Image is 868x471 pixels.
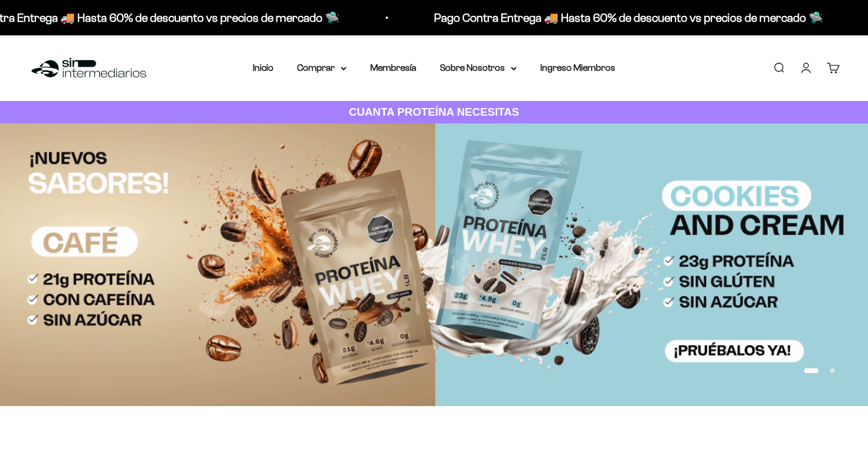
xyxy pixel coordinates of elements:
[253,63,273,73] a: Inicio
[425,8,814,27] p: Pago Contra Entrega 🚚 Hasta 60% de descuento vs precios de mercado 🛸
[370,63,416,73] a: Membresía
[540,63,615,73] a: Ingreso Miembros
[349,106,520,118] strong: CUANTA PROTEÍNA NECESITAS
[297,60,347,76] summary: Comprar
[440,60,517,76] summary: Sobre Nosotros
